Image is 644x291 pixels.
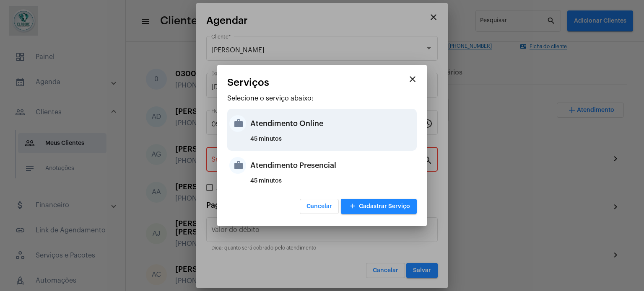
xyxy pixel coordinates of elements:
[250,153,415,178] div: Atendimento Presencial
[229,157,246,174] mat-icon: work
[227,95,417,102] p: Selecione o serviço abaixo:
[250,178,415,191] div: 45 minutos
[227,77,269,88] span: Serviços
[300,199,339,214] button: Cancelar
[408,74,418,84] mat-icon: close
[341,199,417,214] button: Cadastrar Serviço
[250,111,415,136] div: Atendimento Online
[348,203,410,209] span: Cadastrar Serviço
[250,136,415,149] div: 45 minutos
[229,115,246,132] mat-icon: work
[348,201,358,212] mat-icon: add
[306,203,332,209] span: Cancelar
